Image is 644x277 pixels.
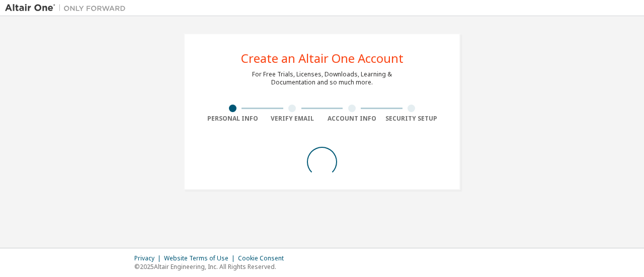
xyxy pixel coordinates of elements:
div: Account Info [322,115,382,123]
div: For Free Trials, Licenses, Downloads, Learning & Documentation and so much more. [252,70,392,86]
div: Personal Info [203,115,263,123]
img: Altair One [5,3,131,13]
div: Privacy [134,254,164,262]
div: Website Terms of Use [164,254,238,262]
div: Create an Altair One Account [241,52,404,64]
div: Security Setup [382,115,442,123]
div: Cookie Consent [238,254,290,262]
div: Verify Email [263,115,323,123]
p: © 2025 Altair Engineering, Inc. All Rights Reserved. [134,262,290,271]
